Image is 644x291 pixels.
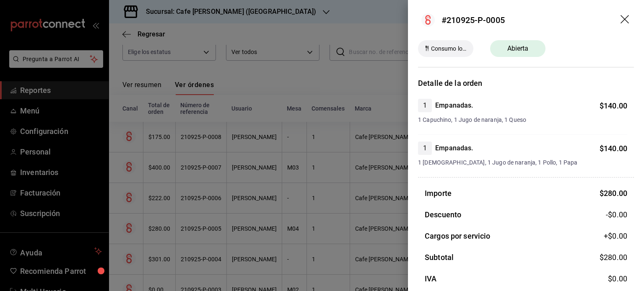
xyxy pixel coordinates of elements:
[418,116,627,124] span: 1 Capuchino, 1 Jugo de naranja, 1 Queso
[606,209,627,220] span: -$0.00
[418,100,432,111] span: 1
[600,144,627,153] span: $ 140.00
[600,253,627,262] span: $ 280.00
[608,274,627,283] span: $ 0.00
[425,273,436,284] h3: IVA
[600,101,627,110] span: $ 140.00
[435,143,473,153] h4: Empanadas.
[621,15,631,25] button: drag
[600,189,627,198] span: $ 280.00
[425,230,491,242] h3: Cargos por servicio
[502,44,534,54] span: Abierta
[425,188,452,199] h3: Importe
[435,100,473,111] h4: Empanadas.
[428,44,470,53] span: Consumo local
[604,230,627,242] span: +$ 0.00
[441,14,505,26] div: #210925-P-0005
[418,158,627,167] span: 1 [DEMOGRAPHIC_DATA], 1 Jugo de naranja, 1 Pollo, 1 Papa
[425,209,461,220] h3: Descuento
[418,77,634,89] h3: Detalle de la orden
[425,252,454,263] h3: Subtotal
[418,143,432,153] span: 1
